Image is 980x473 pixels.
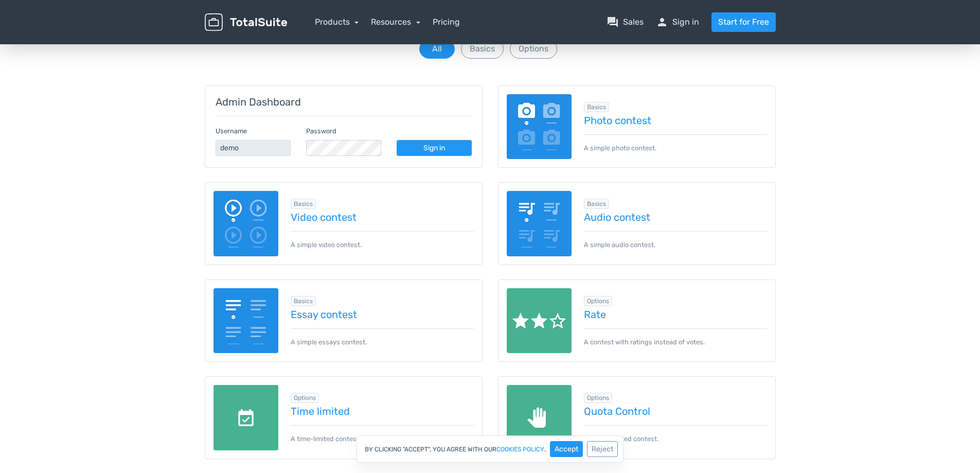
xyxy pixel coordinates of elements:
img: essay-contest.png.webp [213,288,279,354]
span: question_answer [607,16,619,28]
a: Products [315,17,359,27]
a: Time limited [291,406,474,417]
a: Start for Free [711,12,776,32]
button: Accept [550,441,583,457]
a: Pricing [433,16,460,28]
p: A time-limited contest. [291,425,474,444]
img: TotalSuite for WordPress [205,13,287,31]
a: Audio contest [584,212,767,223]
span: Browse all in Options [291,393,319,403]
span: Browse all in Basics [291,199,316,209]
p: A simple video contest. [291,231,474,250]
img: video-poll.png.webp [213,191,279,256]
a: Sign in [397,140,472,156]
span: Browse all in Options [584,393,612,403]
img: rate.png.webp [507,288,572,354]
span: Browse all in Options [584,296,612,306]
div: By clicking "Accept", you agree with our . [357,435,623,463]
a: cookies policy [496,446,544,452]
a: Essay contest [291,309,474,320]
button: Options [510,39,557,59]
p: A quota-limited contest. [584,425,767,444]
a: Photo contest [584,115,767,126]
a: Rate [584,309,767,320]
img: date-limited.png.webp [213,385,279,450]
button: All [419,39,455,59]
a: Quota Control [584,406,767,417]
span: Browse all in Basics [584,199,609,209]
p: A simple essays contest. [291,328,474,347]
h5: Admin Dashboard [216,96,472,108]
label: Username [216,126,247,136]
a: Resources [371,17,420,27]
img: image-poll.png.webp [507,94,572,160]
span: person [656,16,668,28]
button: Reject [587,441,618,457]
span: Browse all in Basics [291,296,316,306]
span: Browse all in Basics [584,102,609,112]
a: question_answerSales [607,16,644,28]
img: audio-poll.png.webp [507,191,572,256]
button: Basics [461,39,504,59]
p: A simple audio contest. [584,231,767,250]
label: Password [306,126,336,136]
p: A simple photo contest. [584,134,767,153]
p: A contest with ratings instead of votes. [584,328,767,347]
a: personSign in [656,16,699,28]
a: Video contest [291,212,474,223]
img: quota-limited.png.webp [507,385,572,450]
